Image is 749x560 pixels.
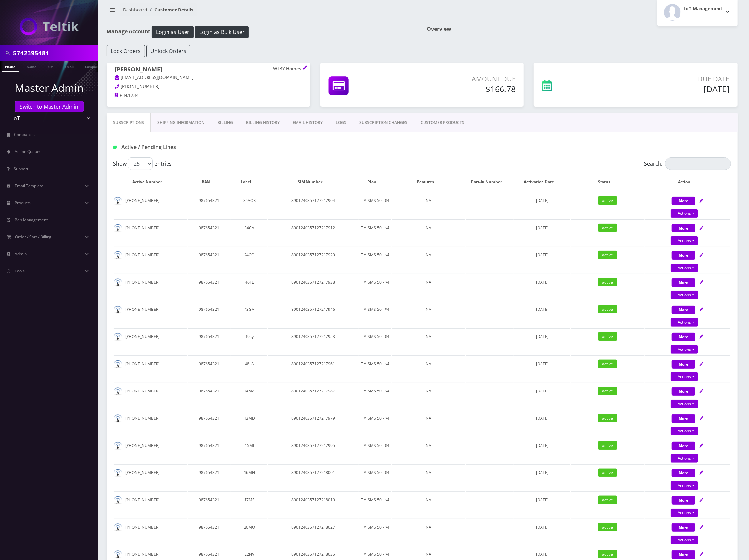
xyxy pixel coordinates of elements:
[123,7,147,13] a: Dashboard
[392,355,465,382] td: NA
[536,361,549,367] span: [DATE]
[114,247,187,273] td: [PHONE_NUMBER]
[598,332,617,341] span: active
[598,196,617,205] span: active
[359,172,391,191] th: Plan: activate to sort column ascending
[645,172,730,191] th: Action: activate to sort column ascending
[114,523,122,531] img: default.png
[672,550,695,559] button: More
[15,149,41,154] span: Action Queues
[231,192,267,219] td: 36AOK
[231,437,267,464] td: 15MI
[672,414,695,423] button: More
[107,113,151,132] a: Subscriptions
[231,519,267,545] td: 20MO
[671,236,698,245] a: Actions
[231,274,267,300] td: 46FL
[671,427,698,435] a: Actions
[268,219,359,246] td: 8901240357127217912
[114,333,122,341] img: default.png
[107,26,417,38] h1: Manage Account
[113,146,117,149] img: Active / Pending Lines
[359,328,391,355] td: TM SMS 50 - $4
[359,247,391,273] td: TM SMS 50 - $4
[392,192,465,219] td: NA
[571,172,644,191] th: Status: activate to sort column ascending
[672,469,695,477] button: More
[672,360,695,369] button: More
[114,274,187,300] td: [PHONE_NUMBER]
[392,301,465,328] td: NA
[114,219,187,246] td: [PHONE_NUMBER]
[231,464,267,491] td: 16MN
[671,291,698,299] a: Actions
[152,26,194,38] button: Login as User
[672,224,695,232] button: More
[598,360,617,368] span: active
[195,26,249,38] button: Login as Bulk User
[672,197,695,205] button: More
[114,328,187,355] td: [PHONE_NUMBER]
[114,251,122,259] img: default.png
[671,318,698,327] a: Actions
[114,360,122,368] img: default.png
[188,491,231,518] td: 987654321
[392,491,465,518] td: NA
[359,519,391,545] td: TM SMS 50 - $4
[598,224,617,232] span: active
[114,442,122,450] img: default.png
[392,247,465,273] td: NA
[598,441,617,450] span: active
[536,415,549,421] span: [DATE]
[268,410,359,436] td: 8901240357127217979
[598,387,617,395] span: active
[466,172,514,191] th: Port-In Number: activate to sort column ascending
[359,437,391,464] td: TM SMS 50 - $4
[671,481,698,490] a: Actions
[188,172,231,191] th: BAN: activate to sort column ascending
[598,305,617,313] span: active
[114,197,122,205] img: default.png
[536,307,549,312] span: [DATE]
[514,172,570,191] th: Activation Date: activate to sort column ascending
[188,192,231,219] td: 987654321
[671,454,698,463] a: Actions
[114,387,122,395] img: default.png
[672,251,695,260] button: More
[146,45,190,57] button: Unlock Orders
[410,84,516,94] h5: $166.78
[114,410,187,436] td: [PHONE_NUMBER]
[15,200,31,206] span: Products
[113,157,172,170] label: Show entries
[392,464,465,491] td: NA
[671,264,698,272] a: Actions
[115,92,128,99] a: PIN:
[188,274,231,300] td: 987654321
[15,101,84,112] a: Switch to Master Admin
[268,192,359,219] td: 8901240357127217904
[114,437,187,464] td: [PHONE_NUMBER]
[598,414,617,422] span: active
[15,268,25,274] span: Tools
[114,192,187,219] td: [PHONE_NUMBER]
[359,464,391,491] td: TM SMS 50 - $4
[536,225,549,230] span: [DATE]
[13,47,97,59] input: Search in Company
[231,219,267,246] td: 34CA
[211,113,240,132] a: Billing
[672,442,695,450] button: More
[359,355,391,382] td: TM SMS 50 - $4
[147,6,193,13] li: Customer Details
[188,219,231,246] td: 987654321
[672,523,695,532] button: More
[608,74,729,84] p: Due Date
[598,550,617,558] span: active
[536,388,549,394] span: [DATE]
[536,252,549,258] span: [DATE]
[188,355,231,382] td: 987654321
[427,26,738,32] h1: Overview
[359,301,391,328] td: TM SMS 50 - $4
[150,28,195,35] a: Login as User
[598,469,617,477] span: active
[188,247,231,273] td: 987654321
